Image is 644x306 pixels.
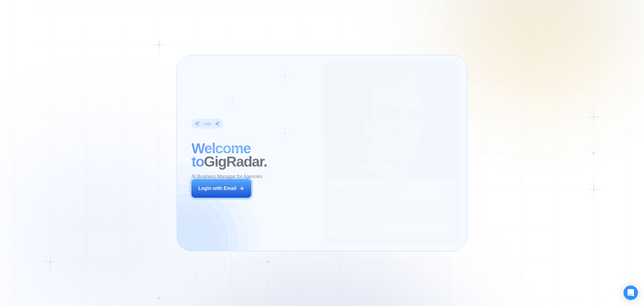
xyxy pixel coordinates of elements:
p: Previously, we had a 5% to 7% reply rate on Upwork, but now our sales increased by 17%-20%. This ... [335,205,448,232]
p: AI Business Manager for Agencies [191,173,262,180]
span: Welcome to [191,140,251,170]
div: Digital Agency [367,194,394,199]
div: [PERSON_NAME] [355,186,401,192]
div: Login [203,121,212,126]
button: Login with Email [191,179,251,198]
h2: The next generation of lead generation. [328,147,455,173]
div: Open Intercom Messenger [623,285,638,300]
div: Login with Email [198,185,237,192]
h2: ‍ GigRadar. [191,142,316,169]
div: CEO [355,194,364,199]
